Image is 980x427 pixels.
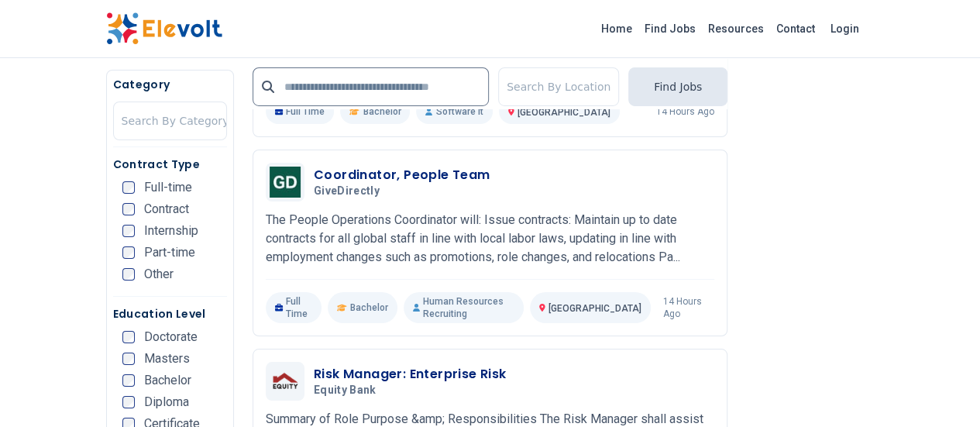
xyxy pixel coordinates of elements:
[548,303,641,314] span: [GEOGRAPHIC_DATA]
[144,331,198,343] span: Doctorate
[113,306,227,322] h5: Education Level
[363,105,401,118] span: Bachelor
[113,77,227,92] h5: Category
[416,99,492,124] p: Software It
[144,268,174,281] span: Other
[628,67,727,106] button: Find Jobs
[656,105,714,118] p: 14 hours ago
[122,374,135,387] input: Bachelor
[144,225,198,237] span: Internship
[266,163,714,323] a: GiveDirectlyCoordinator, People TeamGiveDirectlyThe People Operations Coordinator will: Issue con...
[144,181,192,194] span: Full-time
[638,16,702,41] a: Find Jobs
[144,374,191,387] span: Bachelor
[821,13,868,44] a: Login
[314,184,380,198] span: GiveDirectly
[122,353,135,365] input: Masters
[314,384,377,398] span: Equity Bank
[266,292,322,323] p: Full Time
[122,203,135,215] input: Contract
[314,166,490,184] h3: Coordinator, People Team
[144,246,195,259] span: Part-time
[144,353,190,365] span: Masters
[122,225,135,237] input: Internship
[122,396,135,408] input: Diploma
[595,16,638,41] a: Home
[314,365,507,384] h3: Risk Manager: Enterprise Risk
[122,331,135,343] input: Doctorate
[903,353,980,427] iframe: Chat Widget
[266,99,335,124] p: Full Time
[404,292,524,323] p: Human Resources Recruiting
[144,203,189,215] span: Contract
[270,167,301,198] img: GiveDirectly
[702,16,770,41] a: Resources
[518,107,610,118] span: [GEOGRAPHIC_DATA]
[144,396,189,408] span: Diploma
[122,246,135,259] input: Part-time
[106,12,222,45] img: Elevolt
[122,181,135,194] input: Full-time
[113,157,227,172] h5: Contract Type
[266,211,714,267] p: The People Operations Coordinator will: Issue contracts: Maintain up to date contracts for all gl...
[663,295,715,320] p: 14 hours ago
[122,268,135,281] input: Other
[770,16,821,41] a: Contact
[350,301,388,314] span: Bachelor
[270,370,301,392] img: Equity Bank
